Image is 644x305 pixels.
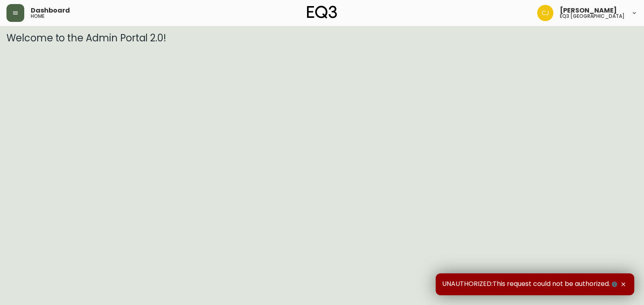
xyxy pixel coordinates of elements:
[31,7,70,14] span: Dashboard
[537,5,553,21] img: 7836c8950ad67d536e8437018b5c2533
[6,32,638,44] h3: Welcome to the Admin Portal 2.0!
[560,7,617,14] span: [PERSON_NAME]
[307,6,337,19] img: logo
[560,14,625,19] h5: eq3 [GEOGRAPHIC_DATA]
[442,280,619,289] span: UNAUTHORIZED:This request could not be authorized.
[31,14,44,19] h5: home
